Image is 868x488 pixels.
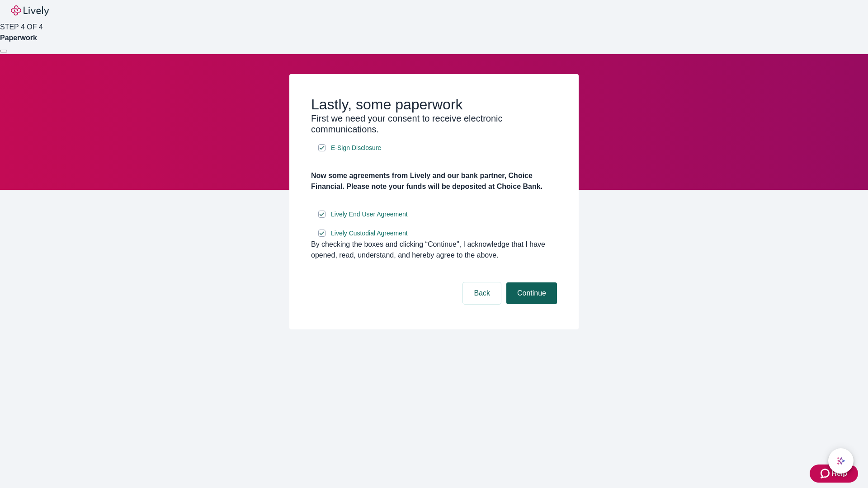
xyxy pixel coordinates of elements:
[506,282,557,304] button: Continue
[311,170,557,192] h4: Now some agreements from Lively and our bank partner, Choice Financial. Please note your funds wi...
[331,210,408,219] span: Lively End User Agreement
[311,113,557,135] h3: First we need your consent to receive electronic communications.
[831,468,847,479] span: Help
[331,229,408,238] span: Lively Custodial Agreement
[311,239,557,261] div: By checking the boxes and clicking “Continue", I acknowledge that I have opened, read, understand...
[463,282,501,304] button: Back
[329,142,383,154] a: e-sign disclosure document
[331,143,381,153] span: E-Sign Disclosure
[821,468,831,479] svg: Zendesk support icon
[311,96,557,113] h2: Lastly, some paperwork
[828,448,854,474] button: chat
[836,456,845,465] svg: Lively AI Assistant
[11,5,49,16] img: Lively
[329,228,410,239] a: e-sign disclosure document
[329,209,410,220] a: e-sign disclosure document
[810,465,858,483] button: Zendesk support iconHelp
